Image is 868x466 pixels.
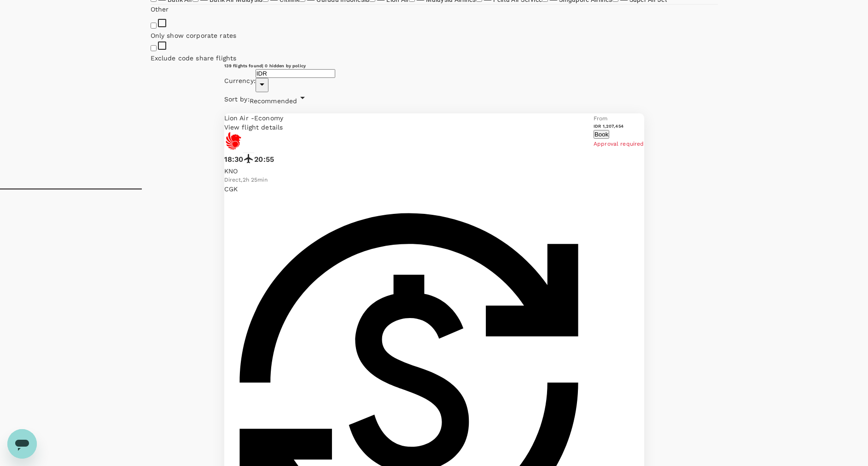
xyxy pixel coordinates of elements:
[251,114,254,122] span: -
[254,114,283,122] span: Economy
[594,130,609,139] button: Book
[250,97,297,105] span: Recommended
[594,141,644,147] span: Approval required
[224,132,243,150] img: JT
[7,429,37,459] iframe: Button to launch messaging window
[151,5,169,14] p: Other
[151,45,157,51] input: Exclude code share flights
[224,114,251,122] span: Lion Air
[594,123,644,129] h6: IDR 1,207,454
[256,78,268,92] button: Open
[224,123,594,132] p: View flight details
[224,176,594,185] div: Direct , 2h 25min
[224,76,256,85] span: Currency :
[224,94,250,104] span: Sort by :
[151,53,718,63] p: Exclude code share flights
[151,23,157,29] input: Only show corporate rates
[224,63,644,69] div: 139 flights found | 0 hidden by policy
[224,184,594,194] p: CGK
[151,31,718,40] p: Only show corporate rates
[224,154,244,165] p: 18:30
[254,154,274,165] p: 20:55
[594,115,608,122] span: From
[224,166,594,176] p: KNO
